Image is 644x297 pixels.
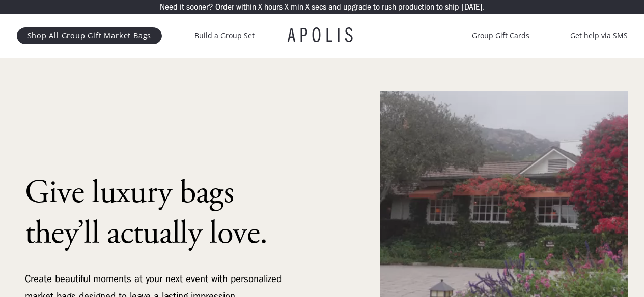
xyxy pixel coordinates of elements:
[285,3,289,12] p: X
[258,3,262,12] p: X
[472,29,529,42] a: Group Gift Cards
[160,3,256,12] p: Need it sooner? Order within
[194,29,255,42] a: Build a Group Set
[570,29,628,42] a: Get help via SMS
[25,173,290,254] h1: Give luxury bags they’ll actually love.
[17,27,162,44] a: Shop All Group Gift Market Bags
[328,3,485,12] p: and upgrade to rush production to ship [DATE].
[312,3,326,12] p: secs
[305,3,310,12] p: X
[264,3,283,12] p: hours
[291,3,303,12] p: min
[288,25,357,46] a: APOLIS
